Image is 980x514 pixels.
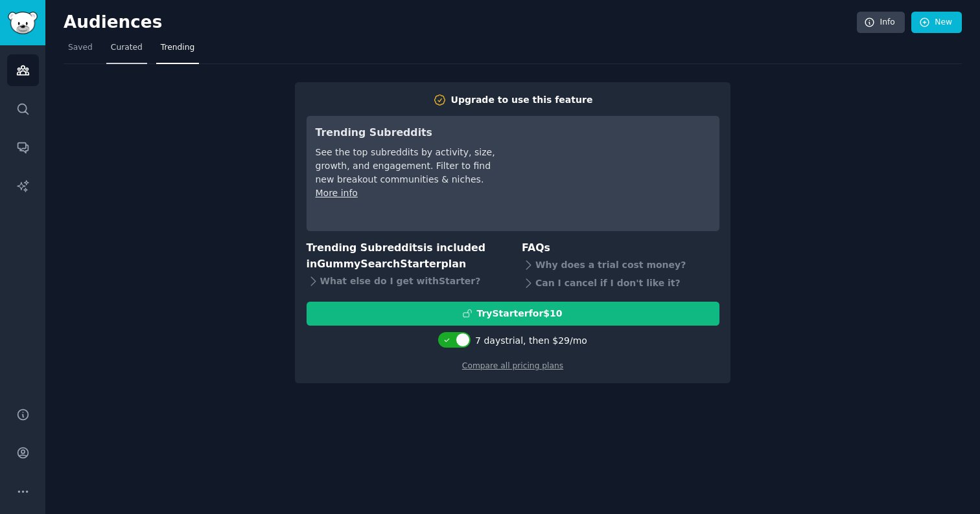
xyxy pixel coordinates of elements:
div: 7 days trial, then $ 29 /mo [475,334,587,348]
a: Info [857,12,905,34]
div: Can I cancel if I don't like it? [522,274,719,293]
div: What else do I get with Starter ? [307,272,504,290]
div: See the top subreddits by activity, size, growth, and engagement. Filter to find new breakout com... [316,146,498,186]
span: Curated [111,42,143,54]
span: Saved [68,42,93,54]
a: Saved [64,38,97,64]
h2: Audiences [64,12,857,33]
h3: Trending Subreddits is included in plan [307,240,504,272]
h3: FAQs [522,240,719,256]
a: New [911,12,962,34]
div: Upgrade to use this feature [451,93,593,107]
h3: Trending Subreddits [316,125,498,141]
a: Trending [156,38,199,64]
a: Compare all pricing plans [462,361,563,370]
img: GummySearch logo [8,12,38,34]
iframe: YouTube video player [516,125,710,222]
a: Curated [106,38,147,64]
div: Try Starter for $10 [476,307,562,320]
button: TryStarterfor$10 [307,302,719,326]
a: More info [316,188,358,198]
div: Why does a trial cost money? [522,256,719,274]
span: GummySearch Starter [317,258,441,270]
span: Trending [161,42,194,54]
